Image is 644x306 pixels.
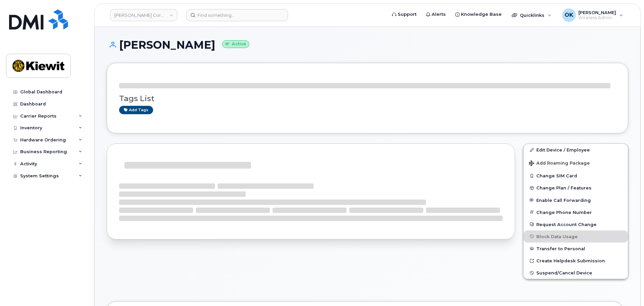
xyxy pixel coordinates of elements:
[119,94,616,103] h3: Tags List
[524,206,628,218] button: Change Phone Number
[524,230,628,243] button: Block Data Usage
[107,39,628,51] h1: [PERSON_NAME]
[524,243,628,255] button: Transfer to Personal
[524,255,628,267] a: Create Helpdesk Submission
[524,170,628,182] button: Change SIM Card
[524,182,628,194] button: Change Plan / Features
[524,218,628,230] button: Request Account Change
[119,106,153,114] a: Add tags
[524,156,628,170] button: Add Roaming Package
[524,194,628,206] button: Enable Call Forwarding
[524,267,628,279] button: Suspend/Cancel Device
[536,198,591,203] span: Enable Call Forwarding
[524,144,628,156] a: Edit Device / Employee
[529,161,590,167] span: Add Roaming Package
[536,270,592,275] span: Suspend/Cancel Device
[536,185,592,190] span: Change Plan / Features
[222,40,249,48] small: Active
